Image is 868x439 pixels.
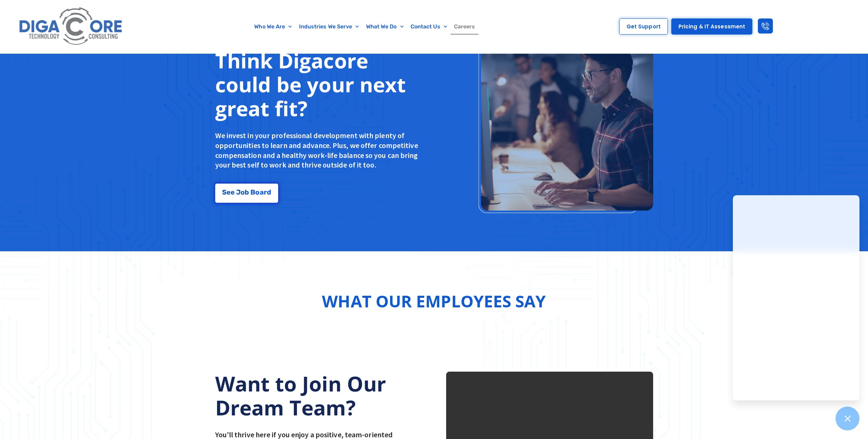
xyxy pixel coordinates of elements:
[245,189,249,196] span: b
[733,195,859,400] iframe: Chatgenie Messenger
[264,189,267,196] span: r
[222,189,226,196] span: S
[671,18,752,35] a: Pricing & IT Assessment
[250,189,255,196] span: B
[226,189,231,196] span: e
[477,38,653,213] img: Think Digacore could be your next great fit?
[255,189,259,196] span: o
[241,189,245,196] span: o
[363,19,407,35] a: What We Do
[16,3,126,50] img: Digacore logo 1
[451,19,479,35] a: Careers
[619,18,668,35] a: Get Support
[251,19,295,35] a: Who We Are
[296,19,363,35] a: Industries We Serve
[322,289,546,314] h2: What Our Employees Say
[236,189,241,196] span: J
[167,19,562,35] nav: Menu
[215,49,422,120] h2: Think Digacore could be your next great fit?
[260,189,264,196] span: a
[215,131,422,170] p: We invest in your professional development with plenty of opportunities to learn and advance. Plu...
[407,19,451,35] a: Contact Us
[215,184,278,203] a: See Job Board
[231,189,235,196] span: e
[267,189,271,196] span: d
[626,24,661,29] span: Get Support
[215,372,422,420] h2: Want to Join Our Dream Team?
[678,24,745,29] span: Pricing & IT Assessment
